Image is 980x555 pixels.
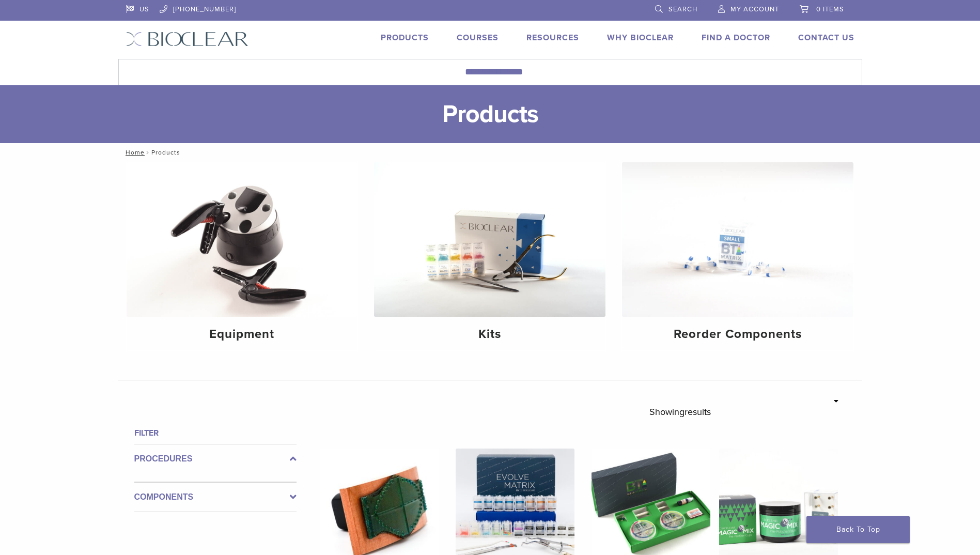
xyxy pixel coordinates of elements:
[145,150,151,155] span: /
[806,516,910,543] a: Back To Top
[134,427,297,439] h4: Filter
[730,5,779,13] span: My Account
[702,33,770,43] a: Find A Doctor
[798,33,854,43] a: Contact Us
[127,162,358,350] a: Equipment
[622,162,853,317] img: Reorder Components
[135,325,350,344] h4: Equipment
[457,33,499,43] a: Courses
[118,143,862,162] nav: Products
[382,325,597,344] h4: Kits
[134,491,297,503] label: Components
[668,5,697,13] span: Search
[622,162,853,350] a: Reorder Components
[526,33,579,43] a: Resources
[134,453,297,465] label: Procedures
[381,33,429,43] a: Products
[649,401,711,423] p: Showing results
[374,162,605,350] a: Kits
[630,325,845,344] h4: Reorder Components
[607,33,674,43] a: Why Bioclear
[816,5,844,13] span: 0 items
[126,32,248,47] img: Bioclear
[122,149,145,156] a: Home
[374,162,605,317] img: Kits
[127,162,358,317] img: Equipment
